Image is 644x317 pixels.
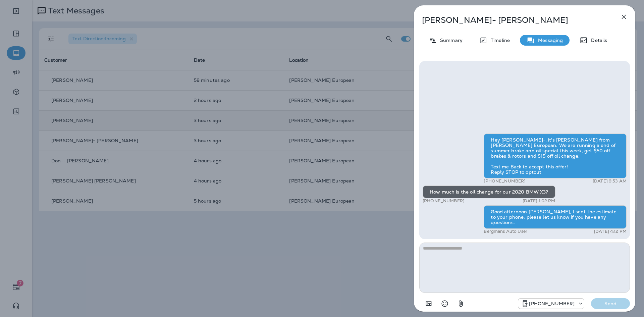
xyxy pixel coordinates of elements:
[423,186,555,198] div: How much is the oil change for our 2020 BMW X3?
[518,300,584,308] div: +1 (813) 428-9920
[529,301,575,306] p: [PHONE_NUMBER]
[422,297,435,310] button: Add in a premade template
[484,134,627,178] div: Hey [PERSON_NAME]-, it's [PERSON_NAME] from [PERSON_NAME] European. We are running a end of summe...
[523,198,555,204] p: [DATE] 1:02 PM
[594,229,627,234] p: [DATE] 4:12 PM
[423,198,465,204] p: [PHONE_NUMBER]
[422,15,605,25] p: [PERSON_NAME]- [PERSON_NAME]
[484,178,526,184] p: [PHONE_NUMBER]
[437,38,463,43] p: Summary
[593,178,627,184] p: [DATE] 9:53 AM
[487,38,510,43] p: Timeline
[588,38,607,43] p: Details
[470,208,474,214] span: Sent
[484,205,627,229] div: Good afternoon [PERSON_NAME], I sent the estimate to your phone; please let us know if you have a...
[484,229,527,234] p: Bergmans Auto User
[535,38,563,43] p: Messaging
[438,297,451,310] button: Select an emoji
